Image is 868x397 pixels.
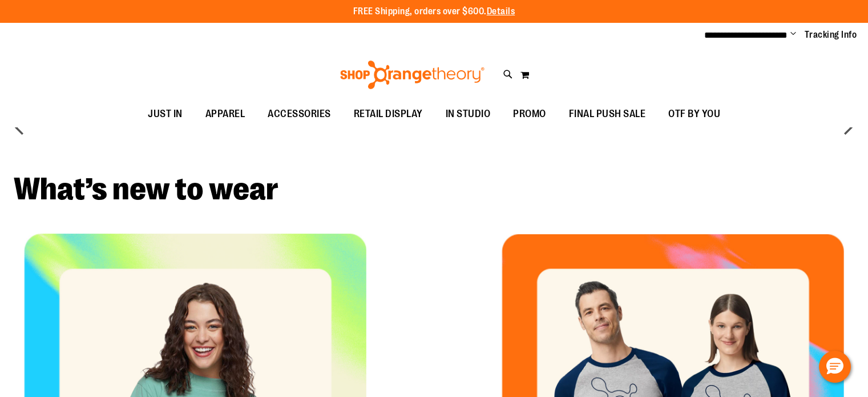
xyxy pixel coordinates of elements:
a: OTF BY YOU [657,101,732,127]
span: APPAREL [205,101,245,127]
a: IN STUDIO [434,101,502,127]
a: ACCESSORIES [256,101,342,127]
button: Hello, have a question? Let’s chat. [819,351,851,383]
a: RETAIL DISPLAY [342,101,434,127]
p: FREE Shipping, orders over $600. [353,5,515,18]
button: Account menu [790,29,796,41]
a: JUST IN [136,101,194,127]
a: PROMO [502,101,558,127]
span: FINAL PUSH SALE [569,101,646,127]
span: IN STUDIO [446,101,491,127]
h2: What’s new to wear [14,174,854,205]
span: JUST IN [148,101,183,127]
button: prev [9,116,31,139]
span: RETAIL DISPLAY [354,101,423,127]
span: OTF BY YOU [668,101,720,127]
a: APPAREL [194,101,257,127]
span: ACCESSORIES [268,101,331,127]
a: Tracking Info [805,29,857,41]
span: PROMO [513,101,546,127]
a: FINAL PUSH SALE [558,101,657,127]
button: next [837,116,859,139]
img: Shop Orangetheory [338,61,486,89]
a: Details [487,6,515,17]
